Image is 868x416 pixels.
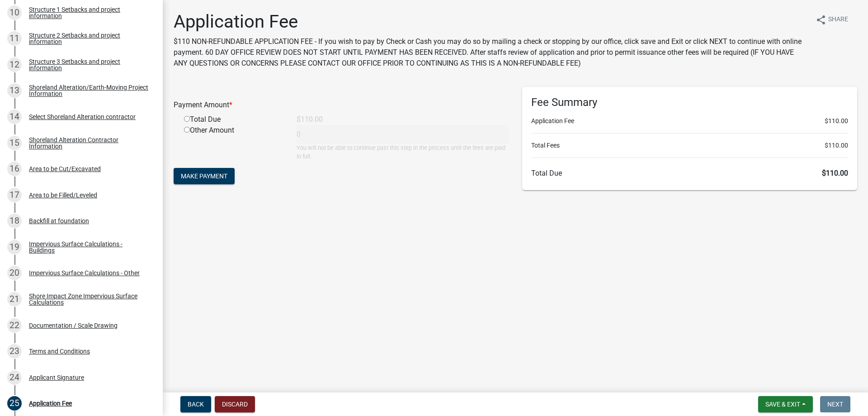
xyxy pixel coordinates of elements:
li: Total Fees [531,141,848,150]
span: Next [827,401,843,408]
div: 13 [7,83,22,98]
div: Other Amount [177,125,290,161]
div: 11 [7,31,22,46]
div: 18 [7,214,22,228]
div: 21 [7,292,22,306]
div: 24 [7,370,22,385]
span: Save & Exit [765,401,800,408]
div: 12 [7,57,22,72]
div: 15 [7,136,22,150]
p: $110 NON-REFUNDABLE APPLICATION FEE - If you wish to pay by Check or Cash you may do so by mailin... [174,36,808,69]
h1: Application Fee [174,11,808,33]
button: Next [820,396,850,412]
div: 20 [7,266,22,280]
span: Share [828,14,848,25]
div: 14 [7,110,22,124]
div: Applicant Signature [29,374,84,381]
div: Shoreland Alteration/Earth-Moving Project Information [29,84,148,97]
i: share [816,14,826,25]
div: Shoreland Alteration Contractor Information [29,137,148,149]
button: Make Payment [174,168,235,184]
span: $110.00 [822,169,848,177]
div: Payment Amount [167,100,515,110]
li: Application Fee [531,116,848,126]
div: Structure 3 Setbacks and project information [29,58,148,71]
button: Back [180,396,211,412]
div: Area to be Filled/Leveled [29,192,97,198]
div: 10 [7,5,22,20]
div: Structure 1 Setbacks and project information [29,6,148,19]
div: 25 [7,396,22,411]
button: Discard [215,396,255,412]
button: Save & Exit [758,396,813,412]
div: Area to be Cut/Excavated [29,166,101,172]
div: Shore Impact Zone Impervious Surface Calculations [29,293,148,306]
div: Structure 2 Setbacks and project information [29,32,148,45]
div: Total Due [177,114,290,125]
div: Impervious Surface Calculations - Buildings [29,241,148,253]
span: $110.00 [825,141,848,150]
div: 23 [7,344,22,359]
div: Backfill at foundation [29,218,89,224]
div: Impervious Surface Calculations - Other [29,270,140,276]
h6: Total Due [531,169,848,177]
button: shareShare [808,11,855,29]
span: Back [188,401,204,408]
div: 16 [7,162,22,176]
div: Select Shoreland Alteration contractor [29,114,136,120]
span: $110.00 [825,116,848,126]
div: Terms and Conditions [29,348,90,354]
div: 19 [7,240,22,254]
div: Documentation / Scale Drawing [29,322,118,329]
div: 17 [7,188,22,202]
div: Application Fee [29,400,72,406]
span: Make Payment [181,172,227,180]
div: 22 [7,318,22,333]
h6: Fee Summary [531,96,848,109]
